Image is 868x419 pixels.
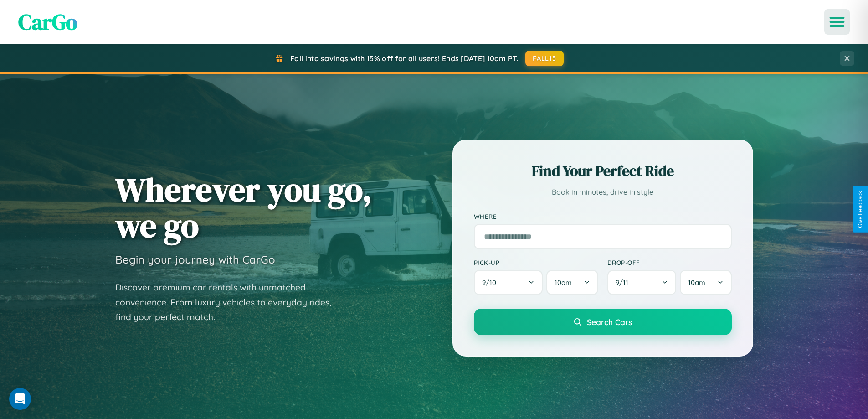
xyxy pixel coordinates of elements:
label: Drop-off [607,259,732,266]
span: CarGo [18,7,77,37]
label: Where [474,212,732,220]
label: Pick-up [474,259,598,266]
button: Open menu [824,9,850,35]
button: 10am [680,270,731,295]
span: 10am [688,278,705,287]
div: Give Feedback [857,191,863,228]
span: Search Cars [587,317,632,327]
span: 9 / 10 [482,278,501,287]
button: Search Cars [474,309,732,335]
button: 9/10 [474,270,543,295]
p: Book in minutes, drive in style [474,186,732,199]
span: Fall into savings with 15% off for all users! Ends [DATE] 10am PT. [290,54,519,63]
p: Discover premium car rentals with unmatched convenience. From luxury vehicles to everyday rides, ... [115,280,343,325]
button: 10am [546,270,598,295]
h3: Begin your journey with CarGo [115,253,275,266]
span: 9 / 11 [616,278,633,287]
h2: Find Your Perfect Ride [474,161,732,181]
button: 9/11 [607,270,677,295]
div: Open Intercom Messenger [9,388,31,410]
button: FALL15 [525,51,564,66]
span: 10am [555,278,572,287]
h1: Wherever you go, we go [115,171,372,243]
